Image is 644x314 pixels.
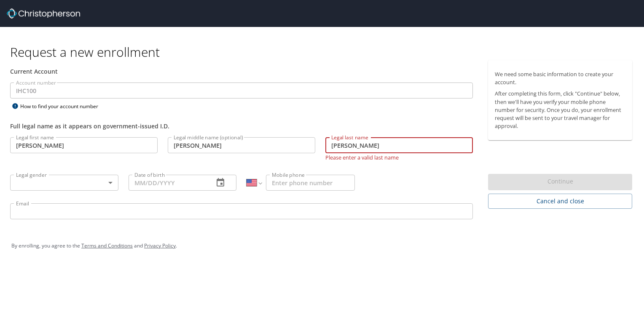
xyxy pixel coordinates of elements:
p: Please enter a valid last name [325,153,473,161]
p: We need some basic information to create your account. [495,70,625,86]
p: After completing this form, click "Continue" below, then we'll have you verify your mobile phone ... [495,90,625,130]
div: How to find your account number [10,101,115,112]
span: Cancel and close [495,196,625,207]
a: Terms and Conditions [81,242,133,249]
button: Cancel and close [488,194,632,209]
input: Enter phone number [266,175,355,191]
input: MM/DD/YYYY [129,175,207,191]
img: cbt logo [7,8,80,19]
div: By enrolling, you agree to the and . [11,235,633,256]
a: Privacy Policy [144,242,176,249]
div: Full legal name as it appears on government-issued I.D. [10,122,473,130]
div: Current Account [10,67,473,76]
h1: Request a new enrollment [10,44,639,60]
div: ​ [10,175,118,191]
